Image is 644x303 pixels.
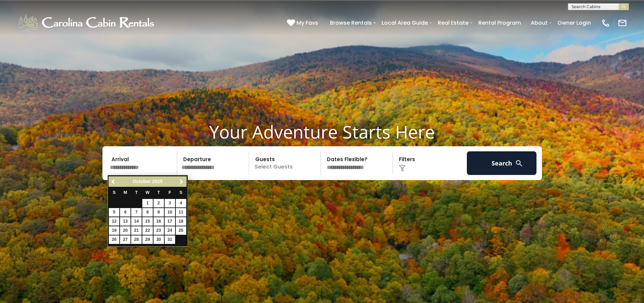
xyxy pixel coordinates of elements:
a: Real Estate [434,17,472,29]
img: search-regular-white.png [515,159,523,168]
a: 22 [142,226,153,235]
a: 30 [153,235,164,244]
a: 28 [131,235,142,244]
a: 11 [176,208,186,217]
a: Browse Rentals [327,17,375,29]
span: Sunday [113,190,116,195]
a: Previous [109,177,118,186]
a: 26 [109,235,119,244]
a: 6 [120,208,130,217]
span: Friday [168,190,171,195]
img: White-1-1-2.png [17,13,157,33]
a: 4 [176,199,186,207]
a: 15 [142,217,153,226]
a: 18 [176,217,186,226]
span: October [133,179,151,184]
a: 19 [109,226,119,235]
p: Select Guests [251,151,321,175]
span: Wednesday [146,190,150,195]
span: Monday [123,190,127,195]
a: 1 [142,199,153,207]
a: Owner Login [554,17,594,29]
a: 23 [153,226,164,235]
a: 31 [165,235,175,244]
span: 2025 [152,179,163,184]
button: Search [467,151,537,175]
h1: Your Adventure Starts Here [5,121,639,142]
img: filter--v1.png [399,165,406,172]
span: Thursday [158,190,160,195]
a: Next [177,177,186,186]
img: phone-regular-white.png [601,18,611,28]
a: 29 [142,235,153,244]
a: About [527,17,551,29]
img: mail-regular-white.png [618,18,627,28]
a: My Favs [287,19,320,27]
a: 14 [131,217,142,226]
a: 20 [120,226,130,235]
a: 13 [120,217,130,226]
a: 24 [165,226,175,235]
span: Saturday [180,190,182,195]
a: 3 [165,199,175,207]
a: 8 [142,208,153,217]
a: 25 [176,226,186,235]
a: 16 [153,217,164,226]
a: Rental Program [475,17,524,29]
a: Local Area Guide [378,17,431,29]
a: 7 [131,208,142,217]
a: 9 [153,208,164,217]
span: Tuesday [135,190,138,195]
span: Previous [111,179,116,184]
a: 21 [131,226,142,235]
a: 12 [109,217,119,226]
span: Next [179,179,184,184]
span: My Favs [296,19,318,27]
a: 10 [165,208,175,217]
a: 17 [165,217,175,226]
a: 5 [109,208,119,217]
a: 27 [120,235,130,244]
a: 2 [153,199,164,207]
